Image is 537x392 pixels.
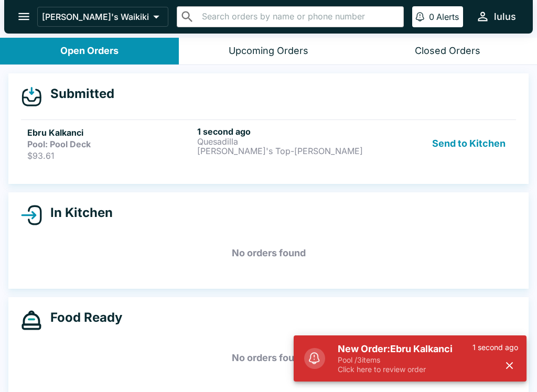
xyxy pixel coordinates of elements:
h5: New Order: Ebru Kalkanci [338,343,472,355]
p: [PERSON_NAME]'s Top-[PERSON_NAME] [197,146,363,156]
button: [PERSON_NAME]'s Waikiki [37,7,168,27]
strong: Pool: Pool Deck [27,139,91,149]
p: Alerts [436,12,459,22]
p: Click here to review order [338,365,472,374]
h4: Submitted [42,86,114,102]
h6: 1 second ago [197,126,363,137]
h5: No orders found [21,339,516,377]
div: Closed Orders [415,45,480,57]
div: lulus [494,10,516,23]
p: [PERSON_NAME]'s Waikiki [42,12,149,22]
h5: Ebru Kalkanci [27,126,193,139]
button: lulus [471,5,520,28]
p: Pool / 3 items [338,355,472,365]
p: 1 second ago [472,343,518,352]
p: Quesadilla [197,137,363,146]
h4: In Kitchen [42,205,113,221]
h4: Food Ready [42,310,122,325]
button: open drawer [10,3,37,30]
button: Send to Kitchen [428,126,510,161]
h5: No orders found [21,234,516,272]
input: Search orders by name or phone number [199,9,399,24]
p: $93.61 [27,150,193,161]
div: Open Orders [60,45,119,57]
p: 0 [429,12,434,22]
a: Ebru KalkanciPool: Pool Deck$93.611 second agoQuesadilla[PERSON_NAME]'s Top-[PERSON_NAME]Send to ... [21,119,516,167]
div: Upcoming Orders [229,45,308,57]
